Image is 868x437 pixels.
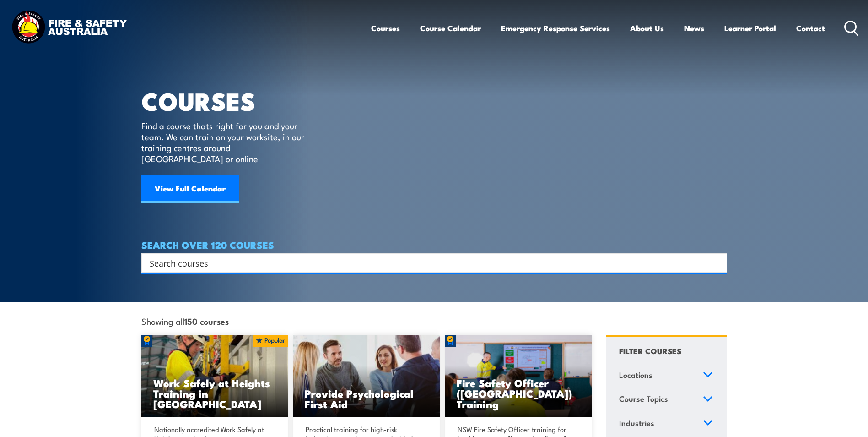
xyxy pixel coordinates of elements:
[619,393,668,405] span: Course Topics
[615,364,717,388] a: Locations
[141,240,727,250] h4: SEARCH OVER 120 COURSES
[420,16,481,40] a: Course Calendar
[457,377,580,409] h3: Fire Safety Officer ([GEOGRAPHIC_DATA]) Training
[684,16,704,40] a: News
[293,335,440,417] a: Provide Psychological First Aid
[141,175,239,203] a: View Full Calendar
[619,369,652,381] span: Locations
[150,256,707,270] input: Search input
[501,16,610,40] a: Emergency Response Services
[141,335,289,417] img: Work Safely at Heights Training (1)
[153,377,277,409] h3: Work Safely at Heights Training in [GEOGRAPHIC_DATA]
[619,417,654,429] span: Industries
[184,315,229,327] strong: 150 courses
[619,344,681,357] h4: FILTER COURSES
[141,335,289,417] a: Work Safely at Heights Training in [GEOGRAPHIC_DATA]
[293,335,440,417] img: Mental Health First Aid Training Course from Fire & Safety Australia
[141,120,308,164] p: Find a course thats right for you and your team. We can train on your worksite, in our training c...
[711,257,724,269] button: Search magnifier button
[615,388,717,412] a: Course Topics
[151,257,709,269] form: Search form
[445,335,592,417] img: Fire Safety Advisor
[615,412,717,436] a: Industries
[141,316,229,326] span: Showing all
[141,90,318,111] h1: COURSES
[371,16,400,40] a: Courses
[445,335,592,417] a: Fire Safety Officer ([GEOGRAPHIC_DATA]) Training
[305,388,428,409] h3: Provide Psychological First Aid
[796,16,825,40] a: Contact
[724,16,776,40] a: Learner Portal
[630,16,664,40] a: About Us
